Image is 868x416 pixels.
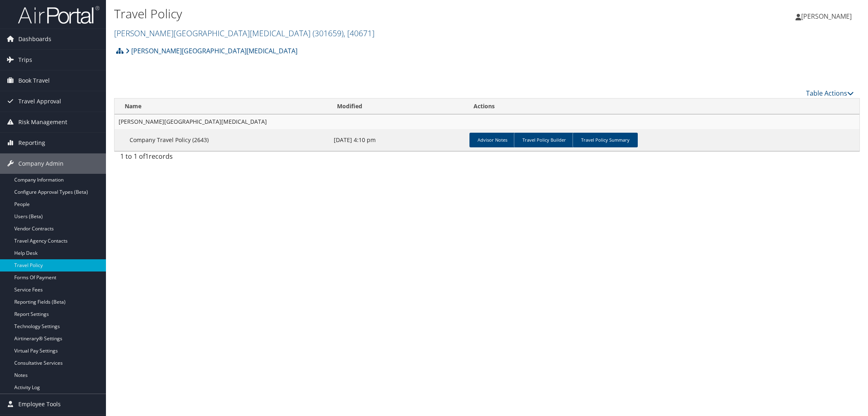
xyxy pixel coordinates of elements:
span: Travel Approval [18,91,61,112]
td: [PERSON_NAME][GEOGRAPHIC_DATA][MEDICAL_DATA] [115,114,859,129]
span: Employee Tools [18,394,61,414]
span: ( 301659 ) [313,28,344,39]
a: Travel Policy Builder [514,133,574,147]
div: 1 to 1 of records [120,151,295,165]
th: Modified: activate to sort column ascending [330,99,466,114]
a: Advisor Notes [469,133,516,147]
h1: Travel Policy [114,5,611,22]
span: Reporting [18,133,45,153]
span: Book Travel [18,70,50,91]
a: Travel Policy Summary [573,133,638,147]
a: [PERSON_NAME] [795,4,860,28]
td: [DATE] 4:10 pm [330,129,466,151]
span: [PERSON_NAME] [801,12,852,21]
span: , [ 40671 ] [344,28,375,39]
a: [PERSON_NAME][GEOGRAPHIC_DATA][MEDICAL_DATA] [114,28,375,39]
a: [PERSON_NAME][GEOGRAPHIC_DATA][MEDICAL_DATA] [126,43,297,59]
span: Risk Management [18,112,67,132]
span: 1 [145,152,149,161]
img: airportal-logo.png [18,5,99,24]
th: Name: activate to sort column ascending [115,99,330,114]
span: Company Admin [18,153,64,174]
a: Table Actions [806,89,854,98]
span: Trips [18,50,32,70]
th: Actions [466,99,859,114]
td: Company Travel Policy (2643) [115,129,330,151]
span: Dashboards [18,29,51,49]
